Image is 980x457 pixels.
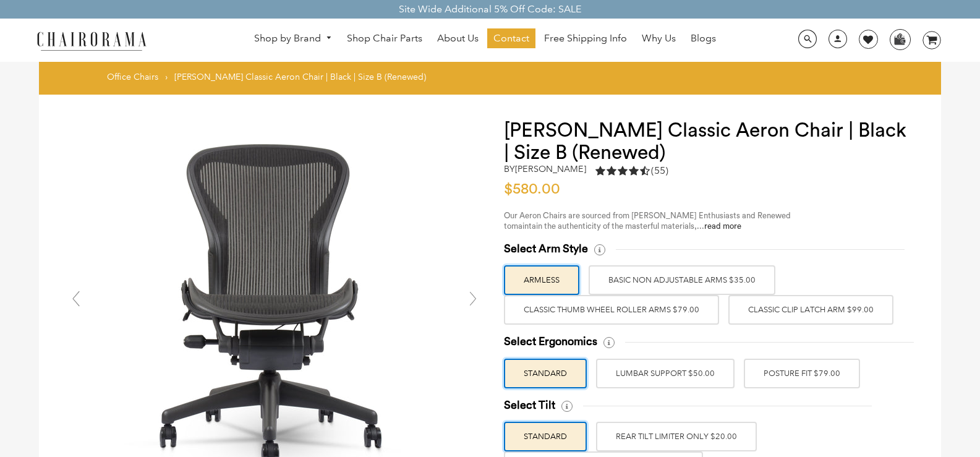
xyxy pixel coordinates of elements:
a: Free Shipping Info [538,28,633,48]
span: Why Us [642,32,676,45]
span: Our Aeron Chairs are sourced from [PERSON_NAME] Enthusiasts and Renewed to [504,211,791,230]
a: Contact [487,28,535,48]
span: Select Ergonomics [504,335,597,349]
label: Classic Thumb Wheel Roller Arms $79.00 [504,295,719,325]
span: $580.00 [504,182,560,197]
span: Blogs [691,32,716,45]
label: ARMLESS [504,265,579,295]
label: POSTURE FIT $79.00 [744,359,860,388]
img: chairorama [30,30,153,51]
a: Shop by Brand [248,29,338,48]
span: Select Tilt [504,398,555,412]
a: Herman Miller Classic Aeron Chair | Black | Size B (Renewed) - chairoramaHover to zoom [89,298,460,310]
a: Shop Chair Parts [341,28,428,48]
img: WhatsApp_Image_2024-07-12_at_16.23.01.webp [890,30,910,48]
h1: [PERSON_NAME] Classic Aeron Chair | Black | Size B (Renewed) [504,119,916,164]
a: Blogs [684,28,722,48]
label: REAR TILT LIMITER ONLY $20.00 [596,422,757,451]
label: Classic Clip Latch Arm $99.00 [728,295,893,325]
span: [PERSON_NAME] Classic Aeron Chair | Black | Size B (Renewed) [174,71,426,82]
span: (55) [651,164,668,177]
nav: DesktopNavigation [206,28,765,51]
a: read more [704,222,741,230]
div: 4.5 rating (55 votes) [595,164,668,177]
h2: by [504,164,586,174]
label: STANDARD [504,359,587,388]
span: Free Shipping Info [544,32,627,45]
a: [PERSON_NAME] [515,163,586,174]
span: Contact [493,32,529,45]
span: Select Arm Style [504,242,588,256]
span: Shop Chair Parts [347,32,422,45]
a: About Us [431,28,485,48]
nav: breadcrumbs [107,71,430,88]
span: › [165,71,168,82]
a: Office Chairs [107,71,158,82]
span: maintain the authenticity of the masterful materials,... [511,222,741,230]
label: LUMBAR SUPPORT $50.00 [596,359,735,388]
label: STANDARD [504,422,587,451]
label: BASIC NON ADJUSTABLE ARMS $35.00 [589,265,775,295]
a: Why Us [636,28,682,48]
span: About Us [437,32,479,45]
a: 4.5 rating (55 votes) [595,164,668,181]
